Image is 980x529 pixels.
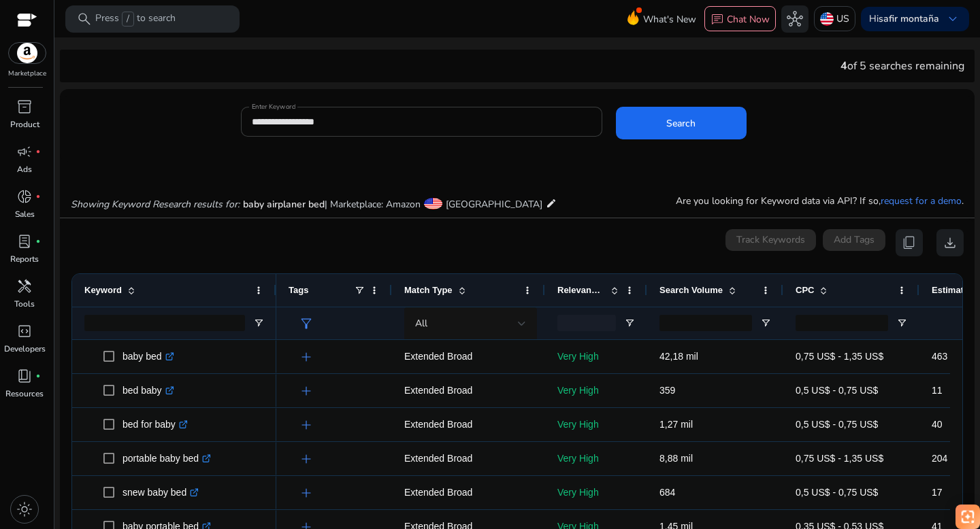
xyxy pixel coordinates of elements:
[676,194,964,208] p: Are you looking for Keyword data via API? If so, .
[710,13,724,27] span: chat
[5,388,44,400] p: Resources
[796,351,883,362] span: 0,75 US$ - 1,35 US$
[942,235,958,251] span: download
[404,445,533,473] p: Extended Broad
[84,285,122,295] span: Keyword
[796,419,878,430] span: 0,5 US$ - 0,75 US$
[10,118,39,131] p: Product
[122,411,188,439] p: bed for baby
[932,453,947,464] span: 204
[122,377,174,405] p: bed baby
[298,451,314,467] span: add
[16,368,33,384] span: book_4
[836,7,849,31] p: US
[8,69,46,79] p: Marketplace
[840,58,964,74] div: of 5 searches remaining
[76,11,93,27] span: search
[796,315,888,331] input: CPC Filter Input
[35,239,41,244] span: fiber_manual_record
[404,377,533,405] p: Extended Broad
[122,343,174,371] p: baby bed
[35,194,41,199] span: fiber_manual_record
[404,343,533,371] p: Extended Broad
[932,419,943,430] span: 40
[932,487,943,498] span: 17
[796,453,883,464] span: 0,75 US$ - 1,35 US$
[415,317,427,330] span: All
[820,12,834,26] img: us.svg
[796,487,878,498] span: 0,5 US$ - 0,75 US$
[659,487,675,498] span: 684
[252,102,295,112] mat-label: Enter Keyword
[16,233,33,250] span: lab_profile
[10,253,39,265] p: Reports
[932,351,947,362] span: 463
[122,479,199,507] p: snew baby bed
[16,501,33,517] span: light_mode
[4,343,46,355] p: Developers
[796,285,814,295] span: CPC
[557,445,635,473] p: Very High
[122,12,134,27] span: /
[243,198,325,211] span: baby airplaner bed
[404,411,533,439] p: Extended Broad
[760,318,771,328] button: Open Filter Menu
[298,485,314,501] span: add
[122,445,211,473] p: portable baby bed
[659,453,693,464] span: 8,88 mil
[298,349,314,365] span: add
[557,479,635,507] p: Very High
[16,323,33,339] span: code_blocks
[71,198,240,211] i: Showing Keyword Research results for:
[787,11,803,27] span: hub
[446,198,542,211] span: [GEOGRAPHIC_DATA]
[659,285,723,295] span: Search Volume
[659,315,752,331] input: Search Volume Filter Input
[624,318,635,328] button: Open Filter Menu
[298,383,314,399] span: add
[869,14,939,24] p: Hi
[95,12,176,27] p: Press to search
[727,13,770,26] p: Chat Now
[881,194,962,207] a: request for a demo
[253,318,264,328] button: Open Filter Menu
[659,385,675,396] span: 359
[298,315,314,332] span: filter_alt
[557,377,635,405] p: Very High
[896,318,907,328] button: Open Filter Menu
[298,417,314,433] span: add
[643,7,696,31] span: What's New
[932,385,943,396] span: 11
[16,278,33,294] span: handyman
[616,107,747,139] button: Search
[666,116,696,131] span: Search
[15,208,35,220] p: Sales
[35,149,41,154] span: fiber_manual_record
[17,163,32,175] p: Ads
[796,385,878,396] span: 0,5 US$ - 0,75 US$
[936,229,964,256] button: download
[14,298,35,310] p: Tools
[945,11,961,27] span: keyboard_arrow_down
[35,373,41,379] span: fiber_manual_record
[557,411,635,439] p: Very High
[546,195,557,211] mat-icon: edit
[557,285,605,295] span: Relevance Score
[659,351,698,362] span: 42,18 mil
[404,285,453,295] span: Match Type
[325,198,421,211] span: | Marketplace: Amazon
[704,6,776,32] button: chatChat Now
[879,12,939,25] b: safir montaña
[16,188,33,205] span: donut_small
[9,43,46,63] img: amazon.svg
[659,419,693,430] span: 1,27 mil
[781,5,808,33] button: hub
[289,285,308,295] span: Tags
[16,143,33,160] span: campaign
[404,479,533,507] p: Extended Broad
[557,343,635,371] p: Very High
[84,315,245,331] input: Keyword Filter Input
[16,99,33,115] span: inventory_2
[840,58,847,73] span: 4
